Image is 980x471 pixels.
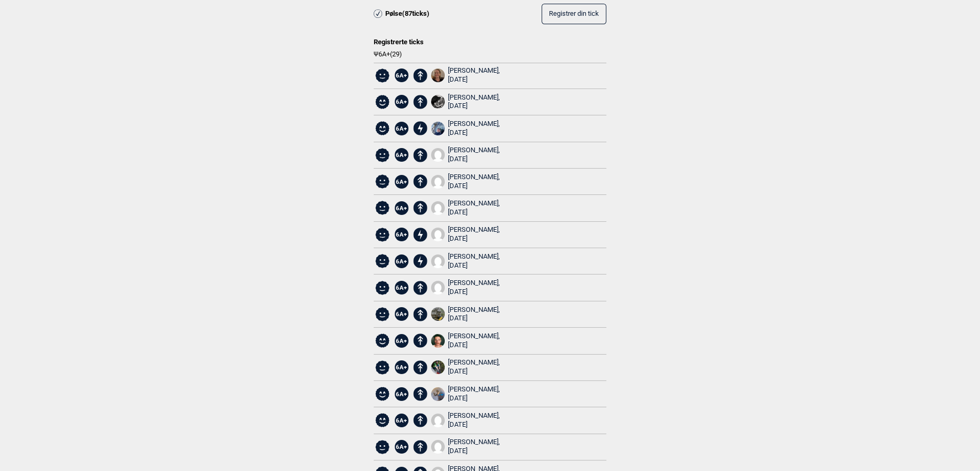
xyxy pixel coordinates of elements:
[448,288,500,297] div: [DATE]
[448,279,500,297] div: [PERSON_NAME],
[431,66,501,84] a: 1000012827[PERSON_NAME], [DATE]
[448,420,500,429] div: [DATE]
[431,385,501,403] a: 3 ED163 A0 B406 4 C21 A116 420 AA40 AB3 C7[PERSON_NAME], [DATE]
[395,228,408,241] span: 6A+
[395,334,408,348] span: 6A+
[431,68,445,82] img: 1000012827
[431,95,445,109] img: MBB2723
[448,341,500,350] div: [DATE]
[431,306,501,323] a: 20231019 201310[PERSON_NAME], [DATE]
[395,254,408,268] span: 6A+
[448,358,500,376] div: [PERSON_NAME],
[395,68,408,82] span: 6A+
[431,228,445,241] img: User fallback1
[431,201,445,215] img: User fallback1
[395,440,408,454] span: 6A+
[431,175,445,189] img: User fallback1
[431,279,501,297] a: User fallback1[PERSON_NAME], [DATE]
[431,199,501,217] a: User fallback1[PERSON_NAME], [DATE]
[448,411,500,429] div: [PERSON_NAME],
[448,155,500,164] div: [DATE]
[448,66,500,84] div: [PERSON_NAME],
[448,332,500,350] div: [PERSON_NAME],
[448,306,500,323] div: [PERSON_NAME],
[431,414,445,427] img: User fallback1
[431,334,445,348] img: 1 D64 F659 699 B 4 AC0 AE83 8 A752141 A1 FA 4 E7 C6 E13 DA70 4985 B55 F 75938 CD1 A51 E
[448,394,500,403] div: [DATE]
[448,438,500,456] div: [PERSON_NAME],
[431,252,501,270] a: User fallback1[PERSON_NAME], [DATE]
[431,254,445,268] img: User fallback1
[385,9,429,18] span: Pølse ( 87 ticks)
[395,281,408,295] span: 6A+
[448,225,500,243] div: [PERSON_NAME],
[431,146,501,164] a: User fallback1[PERSON_NAME], [DATE]
[448,129,500,138] div: [DATE]
[448,252,500,270] div: [PERSON_NAME],
[431,122,445,135] img: D560 E75 F 49 E0 488 D BAE8 E5128639 D3 DF
[431,360,445,374] img: Received 240719653869818
[395,387,408,401] span: 6A+
[448,75,500,84] div: [DATE]
[448,367,500,376] div: [DATE]
[448,120,500,138] div: [PERSON_NAME],
[549,10,599,18] span: Registrer din tick
[448,146,500,164] div: [PERSON_NAME],
[448,261,500,270] div: [DATE]
[448,182,500,191] div: [DATE]
[431,120,501,138] a: D560 E75 F 49 E0 488 D BAE8 E5128639 D3 DF[PERSON_NAME], [DATE]
[431,307,445,321] img: 20231019 201310
[448,314,500,323] div: [DATE]
[448,93,500,111] div: [PERSON_NAME],
[395,175,408,189] span: 6A+
[395,122,408,135] span: 6A+
[448,447,500,456] div: [DATE]
[431,387,445,401] img: 3 ED163 A0 B406 4 C21 A116 420 AA40 AB3 C7
[431,438,501,456] a: User fallback1[PERSON_NAME], [DATE]
[431,173,501,191] a: User fallback1[PERSON_NAME], [DATE]
[374,31,606,47] div: Registrerte ticks
[395,307,408,321] span: 6A+
[431,93,501,111] a: MBB2723[PERSON_NAME], [DATE]
[448,208,500,217] div: [DATE]
[374,50,606,59] span: Ψ 6A+ ( 29 )
[431,411,501,429] a: User fallback1[PERSON_NAME], [DATE]
[448,102,500,111] div: [DATE]
[395,148,408,162] span: 6A+
[431,281,445,295] img: User fallback1
[448,199,500,217] div: [PERSON_NAME],
[431,332,501,350] a: 1 D64 F659 699 B 4 AC0 AE83 8 A752141 A1 FA 4 E7 C6 E13 DA70 4985 B55 F 75938 CD1 A51 E[PERSON_NA...
[448,173,500,191] div: [PERSON_NAME],
[431,358,501,376] a: Received 240719653869818[PERSON_NAME], [DATE]
[395,360,408,374] span: 6A+
[395,414,408,427] span: 6A+
[542,4,606,24] button: Registrer din tick
[395,95,408,109] span: 6A+
[431,148,445,162] img: User fallback1
[448,234,500,243] div: [DATE]
[431,440,445,454] img: User fallback1
[448,385,500,403] div: [PERSON_NAME],
[395,201,408,215] span: 6A+
[431,225,501,243] a: User fallback1[PERSON_NAME], [DATE]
